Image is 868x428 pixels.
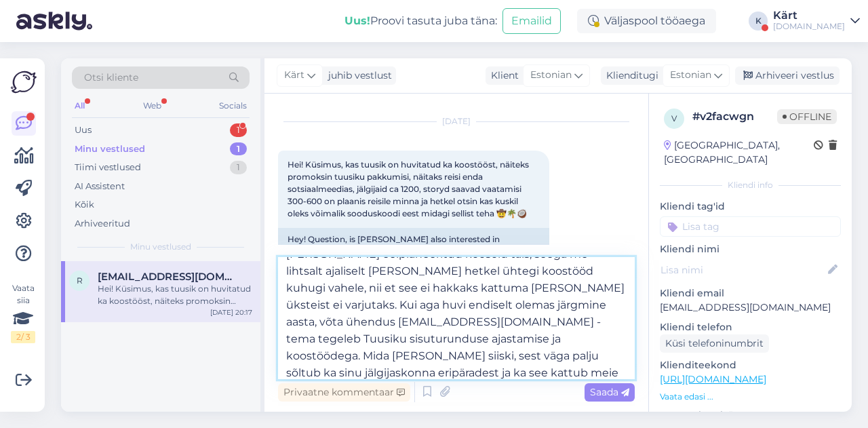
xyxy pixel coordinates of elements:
[77,275,83,286] span: r
[75,180,125,193] div: AI Assistent
[577,9,716,33] div: Väljaspool tööaega
[75,161,141,174] div: Tiimi vestlused
[660,286,841,300] p: Kliendi email
[75,123,92,137] div: Uus
[344,14,370,27] b: Uus!
[230,161,247,174] div: 1
[75,142,145,156] div: Minu vestlused
[278,383,410,402] div: Privaatne kommentaar
[278,228,549,324] div: Hey! Question, is [PERSON_NAME] also interested in cooperation, for example, I would promote [PER...
[11,331,35,343] div: 2 / 3
[530,68,572,83] span: Estonian
[660,179,841,191] div: Kliendi info
[660,334,769,353] div: Küsi telefoninumbrit
[210,307,252,317] div: [DATE] 20:17
[660,320,841,334] p: Kliendi telefon
[601,69,658,83] div: Klienditugi
[660,300,841,315] p: [EMAIL_ADDRESS][DOMAIN_NAME]
[278,115,635,128] div: [DATE]
[323,69,392,83] div: juhib vestlust
[660,262,825,277] input: Lisa nimi
[671,113,677,123] span: v
[72,97,87,115] div: All
[130,241,191,253] span: Minu vestlused
[660,373,766,385] a: [URL][DOMAIN_NAME]
[660,199,841,214] p: Kliendi tag'id
[773,10,860,32] a: Kärt[DOMAIN_NAME]
[590,386,629,398] span: Saada
[284,68,304,83] span: Kärt
[660,358,841,372] p: Klienditeekond
[98,283,252,307] div: Hei! Küsimus, kas tuusik on huvitatud ka koostööst, näiteks promoksin tuusiku pakkumisi, näitaks ...
[692,109,777,125] div: # v2facwgn
[288,159,531,218] span: Hei! Küsimus, kas tuusik on huvitatud ka koostööst, näiteks promoksin tuusiku pakkumisi, näitaks ...
[777,109,837,124] span: Offline
[11,282,35,343] div: Vaata siia
[75,217,130,231] div: Arhiveeritud
[278,257,635,379] textarea: Tere, tore et tunned huvi koostöö vastu. Paraku on meil hetkel nii, et meil on terve see sügis nü...
[773,10,845,21] div: Kärt
[84,71,138,85] span: Otsi kliente
[486,69,519,83] div: Klient
[140,97,164,115] div: Web
[660,408,841,423] p: Operatsioonisüsteem
[502,8,561,34] button: Emailid
[660,242,841,256] p: Kliendi nimi
[660,216,841,237] input: Lisa tag
[11,69,37,95] img: Askly Logo
[230,123,247,137] div: 1
[749,12,768,31] div: K
[216,97,250,115] div: Socials
[664,138,814,167] div: [GEOGRAPHIC_DATA], [GEOGRAPHIC_DATA]
[670,68,711,83] span: Estonian
[75,198,94,212] div: Kõik
[773,21,845,32] div: [DOMAIN_NAME]
[344,13,497,29] div: Proovi tasuta juba täna:
[98,271,239,283] span: rqzyolen15@gmail.com
[230,142,247,156] div: 1
[735,66,840,85] div: Arhiveeri vestlus
[660,391,841,403] p: Vaata edasi ...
